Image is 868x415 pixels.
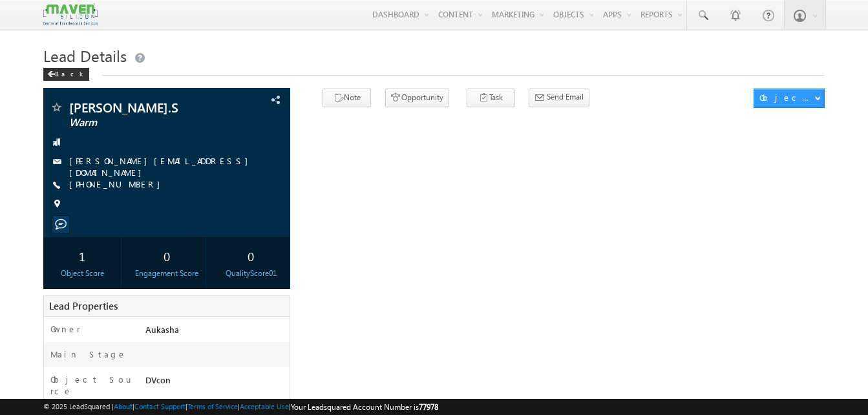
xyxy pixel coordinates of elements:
[754,89,825,108] button: Object Actions
[50,323,81,335] label: Owner
[69,101,221,114] span: [PERSON_NAME].S
[142,374,290,392] div: DVcon
[187,402,238,410] a: Terms of Service
[134,402,185,410] a: Contact Support
[43,45,127,66] span: Lead Details
[131,244,202,268] div: 0
[759,92,814,103] div: Object Actions
[419,402,438,412] span: 77978
[43,67,96,78] a: Back
[69,155,255,178] a: [PERSON_NAME][EMAIL_ADDRESS][DOMAIN_NAME]
[529,89,589,107] button: Send Email
[547,91,584,103] span: Send Email
[114,402,132,410] a: About
[385,89,449,107] button: Opportunity
[43,68,89,81] div: Back
[131,268,202,279] div: Engagement Score
[69,116,221,129] span: Warm
[43,3,98,26] img: Custom Logo
[240,402,289,410] a: Acceptable Use
[291,402,438,412] span: Your Leadsquared Account Number is
[47,268,118,279] div: Object Score
[215,244,286,268] div: 0
[49,299,118,312] span: Lead Properties
[215,268,286,279] div: QualityScore01
[43,401,438,413] span: © 2025 LeadSquared | | | | |
[145,324,179,335] span: Aukasha
[467,89,515,107] button: Task
[50,374,133,397] label: Object Source
[50,348,127,360] label: Main Stage
[47,244,118,268] div: 1
[69,178,167,191] span: [PHONE_NUMBER]
[323,89,371,107] button: Note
